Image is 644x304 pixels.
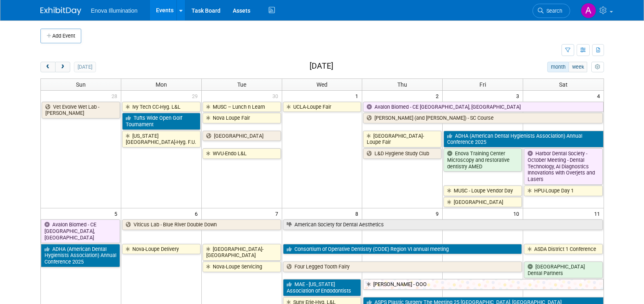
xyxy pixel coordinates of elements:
[435,91,442,101] span: 2
[316,81,328,88] span: Wed
[40,62,56,72] button: prev
[581,3,596,18] img: Andrea Miller
[524,148,602,185] a: Harbor Dental Society - October Meeting - Dental Technology, AI Diagnostics Innovations with Over...
[114,208,121,219] span: 5
[203,244,281,261] a: [GEOGRAPHIC_DATA]-[GEOGRAPHIC_DATA]
[524,186,602,196] a: HPU-Loupe Day 1
[591,62,604,72] button: myCustomButton
[40,7,81,15] img: ExhibitDay
[443,131,603,148] a: ADHA (American Dental Hygienists Association) Annual Conference 2025
[568,62,587,72] button: week
[515,91,523,101] span: 3
[122,113,201,130] a: Tufts Wide Open Golf Tournament
[203,113,281,123] a: Nova Loupe Fair
[283,262,522,272] a: Four Legged Tooth Fairy
[595,65,600,70] i: Personalize Calendar
[283,219,603,230] a: American Society for Dental Aesthetics
[596,91,604,101] span: 4
[55,62,70,72] button: next
[593,208,604,219] span: 11
[354,91,362,101] span: 1
[122,102,201,112] a: Ivy Tech CC-Hyg. L&L
[283,279,361,296] a: MAE - [US_STATE] Association of Endodontists
[272,91,282,101] span: 30
[559,81,568,88] span: Sat
[111,91,121,101] span: 28
[363,113,602,123] a: [PERSON_NAME] (and [PERSON_NAME]) - SC Course
[524,244,602,255] a: ASDA District 1 Conference
[122,244,201,255] a: Nova-Loupe Delivery
[194,208,201,219] span: 6
[237,81,246,88] span: Tue
[283,244,522,255] a: Consortium of Operative Dentistry (CODE) Region VI annual meeting
[544,8,562,14] span: Search
[76,81,86,88] span: Sun
[513,208,523,219] span: 10
[363,102,603,112] a: Avalon Biomed - CE [GEOGRAPHIC_DATA], [GEOGRAPHIC_DATA]
[156,81,167,88] span: Mon
[524,262,602,278] a: [GEOGRAPHIC_DATA] Dental Partners
[42,102,120,118] a: Vet Evolve Wet Lab - [PERSON_NAME]
[41,219,120,243] a: Avalon Biomed - CE [GEOGRAPHIC_DATA], [GEOGRAPHIC_DATA]
[274,208,282,219] span: 7
[122,219,281,230] a: Viticus Lab - Blue River Double Down
[363,131,441,148] a: [GEOGRAPHIC_DATA]-Loupe Fair
[443,148,522,172] a: Enova Training Center Microscopy and restorative dentistry AMED
[40,29,81,43] button: Add Event
[363,148,441,159] a: L&D Hygiene Study Club
[443,197,522,208] a: [GEOGRAPHIC_DATA]
[435,208,442,219] span: 9
[191,91,201,101] span: 29
[310,62,333,71] h2: [DATE]
[122,131,201,148] a: [US_STATE][GEOGRAPHIC_DATA]-Hyg. F.U.
[74,62,96,72] button: [DATE]
[203,148,281,159] a: WVU-Endo L&L
[443,186,522,196] a: MUSC - Loupe Vendor Day
[397,81,407,88] span: Thu
[203,262,281,272] a: Nova-Loupe Servicing
[533,4,570,18] a: Search
[283,102,361,112] a: UCLA-Loupe Fair
[363,279,603,290] a: [PERSON_NAME] - OOO
[41,244,120,267] a: ADHA (American Dental Hygienists Association) Annual Conference 2025
[479,81,486,88] span: Fri
[203,102,281,112] a: MUSC – Lunch n Learn
[91,7,138,14] span: Enova Illumination
[354,208,362,219] span: 8
[547,62,569,72] button: month
[203,131,281,141] a: [GEOGRAPHIC_DATA]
